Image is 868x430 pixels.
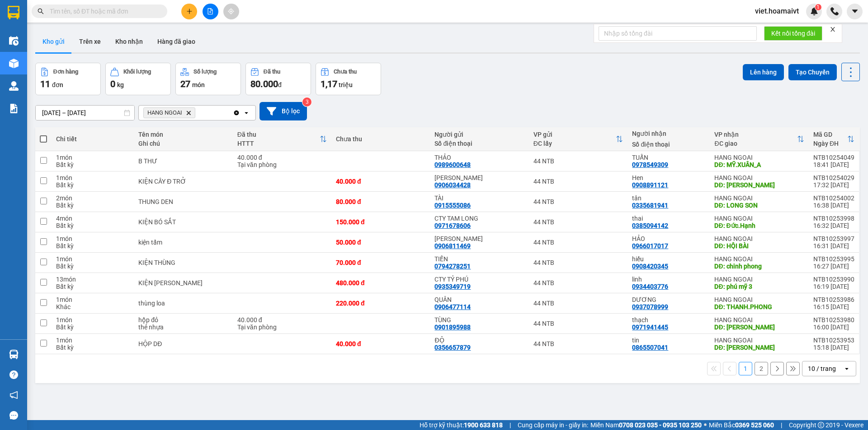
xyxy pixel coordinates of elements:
button: caret-down [847,4,863,19]
button: Tạo Chuyến [788,64,837,80]
div: Bất kỳ [56,283,129,290]
div: KIỆN BÓ SẮT [138,218,228,226]
div: Tại văn phòng [237,324,327,331]
span: search [38,8,44,14]
span: triệu [339,81,353,88]
div: 44 NTB [533,320,623,327]
div: 0906811469 [434,242,471,250]
div: 44 NTB [533,218,623,226]
sup: 3 [302,97,311,106]
div: Ghi chú [138,140,228,147]
svg: Delete [186,110,191,116]
div: NTB10254002 [813,194,854,202]
div: THẢO [434,154,524,161]
div: 0906477114 [434,303,471,310]
span: Kết nối tổng đài [771,28,815,38]
div: Khối lượng [123,69,151,75]
div: HỘP DĐ [138,340,228,347]
div: 16:31 [DATE] [813,242,854,250]
div: NTB10253998 [813,215,854,222]
span: plus [186,8,193,14]
div: 4 món [56,215,129,222]
button: Bộ lọc [259,102,307,120]
div: DĐ: HỘI BÀI [714,242,804,250]
div: 44 NTB [533,198,623,205]
div: 17:32 [DATE] [813,181,854,189]
span: 11 [40,79,50,89]
div: 1 món [56,316,129,324]
div: 40.000 đ [336,340,425,347]
img: warehouse-icon [9,36,19,46]
div: HANG NGOAI [714,337,804,344]
div: KIỆN THÙNG [138,259,228,266]
div: 40.000 đ [237,316,327,324]
div: Hen [632,174,705,181]
img: warehouse-icon [9,59,19,68]
div: thạch [632,316,705,324]
span: caret-down [851,7,859,15]
div: Người nhận [632,130,705,137]
div: 480.000 đ [336,279,425,287]
div: 44 NTB [533,279,623,287]
strong: 1900 633 818 [464,421,503,429]
div: Đơn hàng [53,69,78,75]
span: question-circle [9,370,18,379]
div: thẻ nhựa [138,324,228,331]
button: Kết nối tổng đài [764,26,822,41]
button: Số lượng27món [175,63,241,95]
div: Ngày ĐH [813,140,847,147]
div: hiếu [632,255,705,263]
div: 0971941445 [632,324,668,331]
div: Chưa thu [334,69,357,75]
div: DƯƠNG [632,296,705,303]
div: Số điện thoại [632,141,705,148]
span: đơn [52,81,63,88]
div: HTTT [237,140,320,147]
div: 16:38 [DATE] [813,202,854,209]
div: Đã thu [264,69,280,75]
div: KIỆN CÂY Đ TRỞ [138,178,228,185]
div: 0908891121 [632,181,668,189]
div: tân [632,194,705,202]
div: hộp đỏ [138,316,228,324]
div: 0356657879 [434,344,471,351]
div: 0966017017 [632,242,668,250]
svg: open [243,109,250,116]
div: 16:32 [DATE] [813,222,854,229]
div: 10 / trang [808,364,836,373]
th: Toggle SortBy [710,127,809,151]
div: 44 NTB [533,259,623,266]
div: VP gửi [533,131,616,138]
span: Cung cấp máy in - giấy in: [518,420,588,430]
div: NTB10254049 [813,154,854,161]
div: 0934403776 [632,283,668,290]
span: 27 [180,79,190,89]
button: Kho gửi [35,31,72,52]
div: Bất kỳ [56,202,129,209]
div: 0865507041 [632,344,668,351]
div: DĐ: phương thảo [714,324,804,331]
div: TIẾN [434,255,524,263]
div: 0335681941 [632,202,668,209]
svg: open [843,365,850,372]
div: Bất kỳ [56,181,129,189]
div: B THƯ [138,157,228,165]
span: aim [228,8,234,14]
div: ĐC giao [714,140,797,147]
div: THUNG DEN [138,198,228,205]
span: | [781,420,782,430]
div: 15:18 [DATE] [813,344,854,351]
div: DĐ: Đức.Hạnh [714,222,804,229]
div: THANH LONG [434,235,524,242]
div: NTB10253980 [813,316,854,324]
div: 13 món [56,276,129,283]
span: notification [9,391,18,399]
button: Hàng đã giao [150,31,203,52]
div: NTB10253953 [813,337,854,344]
div: NTB10253990 [813,276,854,283]
span: ⚪️ [704,423,707,427]
div: 44 NTB [533,239,623,246]
input: Selected HANG NGOAI. [197,108,198,117]
button: Lên hàng [743,64,784,80]
div: 80.000 đ [336,198,425,205]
